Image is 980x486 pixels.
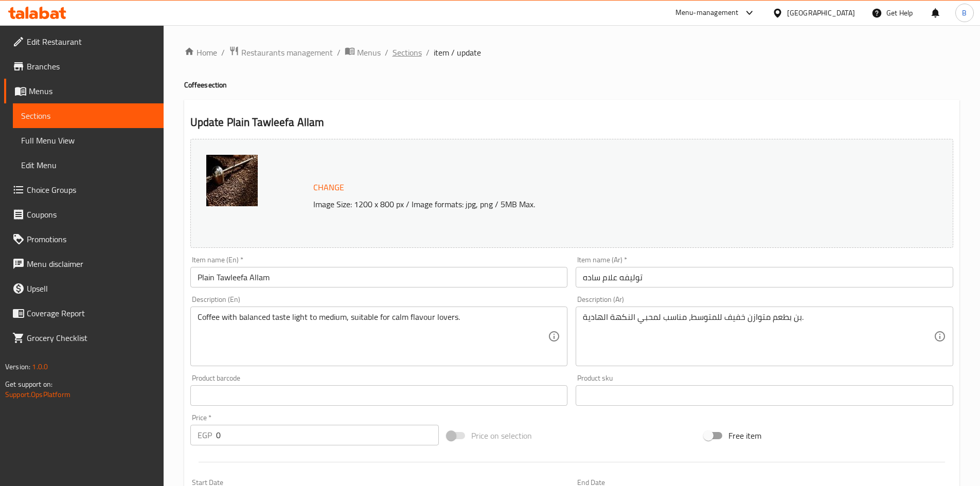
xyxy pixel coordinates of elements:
[5,388,70,401] a: Support.OpsPlatform
[5,377,52,391] span: Get support on:
[198,429,212,441] p: EGP
[27,233,155,245] span: Promotions
[313,180,344,195] span: Change
[13,153,164,177] a: Edit Menu
[241,46,333,59] span: Restaurants management
[728,429,761,442] span: Free item
[184,46,217,59] a: Home
[206,155,258,206] img: %D8%AA%D9%88%D9%84%D9%8A%D9%81%D9%87_%D8%B9%D9%84%D8%A7%D9%85_%D8%B3%D8%A7%D8%AF%D9%87%D9%81%D8%A...
[309,198,858,210] p: Image Size: 1200 x 800 px / Image formats: jpg, png / 5MB Max.
[27,258,155,270] span: Menu disclaimer
[309,177,348,198] button: Change
[27,208,155,221] span: Coupons
[27,184,155,196] span: Choice Groups
[216,425,439,445] input: Please enter price
[229,46,333,59] a: Restaurants management
[27,282,155,295] span: Upsell
[357,46,381,59] span: Menus
[4,276,164,301] a: Upsell
[27,307,155,319] span: Coverage Report
[4,202,164,227] a: Coupons
[190,267,568,287] input: Enter name En
[471,429,532,442] span: Price on selection
[337,46,341,59] li: /
[21,159,155,171] span: Edit Menu
[962,7,967,19] span: B
[32,360,48,373] span: 1.0.0
[190,385,568,406] input: Please enter product barcode
[434,46,481,59] span: item / update
[27,332,155,344] span: Grocery Checklist
[5,360,30,373] span: Version:
[21,134,155,147] span: Full Menu View
[675,7,739,19] div: Menu-management
[29,85,155,97] span: Menus
[576,385,953,406] input: Please enter product sku
[4,251,164,276] a: Menu disclaimer
[13,128,164,153] a: Full Menu View
[385,46,388,59] li: /
[198,312,548,361] textarea: Coffee with balanced taste light to medium, suitable for calm flavour lovers.
[345,46,381,59] a: Menus
[27,60,155,73] span: Branches
[190,115,953,130] h2: Update Plain Tawleefa Allam
[787,7,855,19] div: [GEOGRAPHIC_DATA]
[4,79,164,103] a: Menus
[27,35,155,48] span: Edit Restaurant
[426,46,430,59] li: /
[4,29,164,54] a: Edit Restaurant
[4,227,164,251] a: Promotions
[583,312,934,361] textarea: بن بطعم متوازن خفيف للمتوسط، مناسب لمحبي النكهة الهادية.
[4,326,164,350] a: Grocery Checklist
[184,46,959,59] nav: breadcrumb
[4,301,164,326] a: Coverage Report
[576,267,953,287] input: Enter name Ar
[4,54,164,79] a: Branches
[4,177,164,202] a: Choice Groups
[221,46,225,59] li: /
[184,80,959,90] h4: Coffee section
[21,110,155,122] span: Sections
[13,103,164,128] a: Sections
[393,46,422,59] a: Sections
